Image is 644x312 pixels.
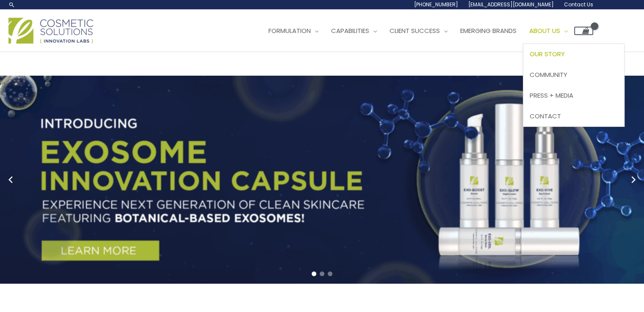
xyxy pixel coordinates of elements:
a: Community [523,65,624,85]
span: Our Story [530,49,565,58]
span: Formulation [268,26,311,35]
span: Contact [530,112,561,120]
span: Contact Us [564,1,593,8]
a: View Shopping Cart, empty [574,27,593,35]
a: Contact [523,106,624,126]
span: Go to slide 2 [320,271,324,276]
span: Community [530,70,567,79]
span: Go to slide 1 [312,271,316,276]
img: Cosmetic Solutions Logo [8,18,93,44]
a: Capabilities [325,18,383,44]
button: Next slide [627,173,640,186]
a: Client Success [383,18,454,44]
span: Emerging Brands [460,26,517,35]
a: Emerging Brands [454,18,523,44]
span: Press + Media [530,91,573,100]
span: About Us [529,26,560,35]
span: [PHONE_NUMBER] [414,1,458,8]
a: Search icon link [8,1,15,8]
span: Go to slide 3 [328,271,332,276]
nav: Site Navigation [256,18,593,44]
span: Client Success [390,26,440,35]
a: About Us [523,18,574,44]
a: Formulation [262,18,325,44]
a: Our Story [523,44,624,65]
a: Press + Media [523,85,624,106]
span: [EMAIL_ADDRESS][DOMAIN_NAME] [468,1,554,8]
button: Previous slide [4,173,17,186]
span: Capabilities [331,26,369,35]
